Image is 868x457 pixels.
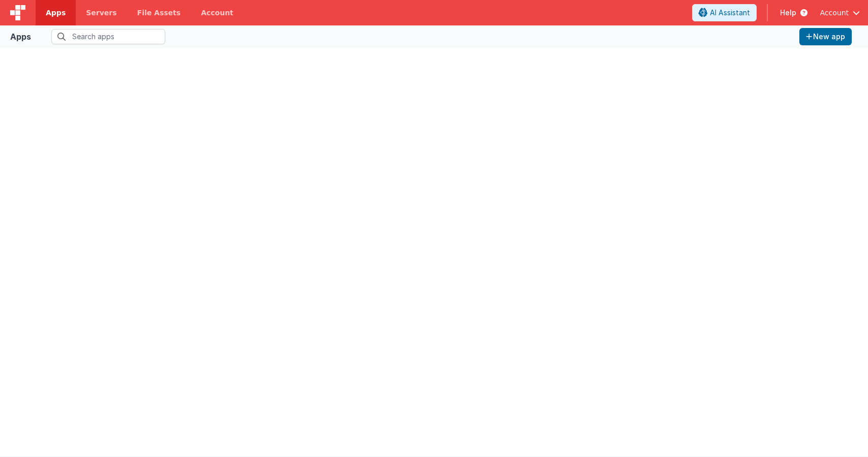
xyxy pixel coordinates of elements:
button: New app [799,28,852,45]
span: AI Assistant [710,8,750,18]
span: File Assets [137,8,181,18]
span: Account [820,8,849,18]
span: Apps [46,8,66,18]
input: Search apps [51,29,165,44]
span: Help [780,8,796,18]
button: AI Assistant [692,4,757,21]
span: Servers [86,8,116,18]
div: Apps [10,31,31,43]
button: Account [820,8,860,18]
